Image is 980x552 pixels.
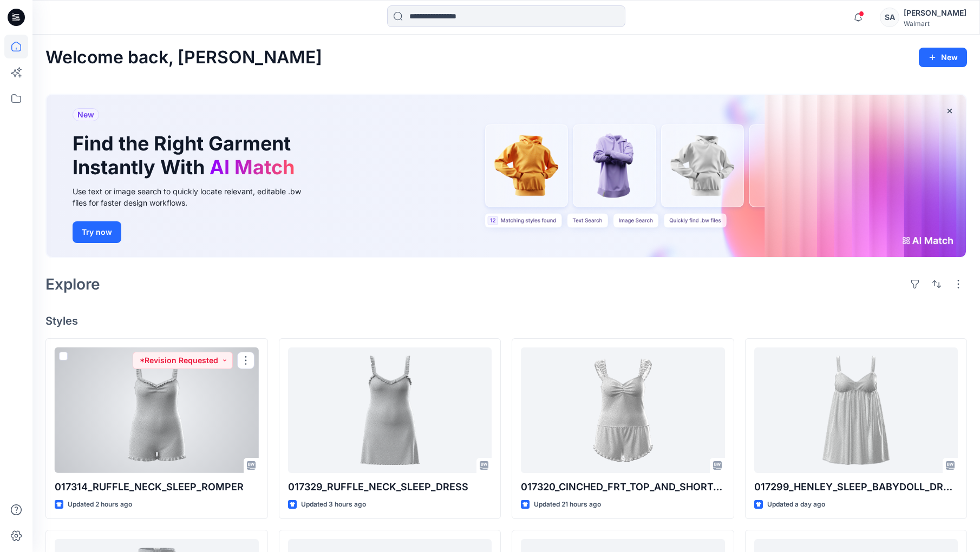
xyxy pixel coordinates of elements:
[904,19,966,28] div: Walmart
[919,48,967,67] button: New
[767,499,825,510] p: Updated a day ago
[880,8,899,27] div: SA
[77,108,94,121] span: New
[45,275,100,293] h2: Explore
[301,499,366,510] p: Updated 3 hours ago
[55,479,259,495] p: 017314_RUFFLE_NECK_SLEEP_ROMPER
[73,186,316,208] div: Use text or image search to quickly locate relevant, editable .bw files for faster design workflows.
[521,347,725,473] a: 017320_CINCHED_FRT_TOP_AND_SHORT_SLEEP_SET
[904,6,966,19] div: [PERSON_NAME]
[754,479,958,495] p: 017299_HENLEY_SLEEP_BABYDOLL_DRESS
[210,155,295,179] span: AI Match
[45,48,322,68] h2: Welcome back, [PERSON_NAME]
[73,221,121,243] button: Try now
[754,347,958,473] a: 017299_HENLEY_SLEEP_BABYDOLL_DRESS
[288,479,492,495] p: 017329_RUFFLE_NECK_SLEEP_DRESS
[73,132,300,179] h1: Find the Right Garment Instantly With
[288,347,492,473] a: 017329_RUFFLE_NECK_SLEEP_DRESS
[45,314,967,327] h4: Styles
[68,499,132,510] p: Updated 2 hours ago
[55,347,259,473] a: 017314_RUFFLE_NECK_SLEEP_ROMPER
[521,479,725,495] p: 017320_CINCHED_FRT_TOP_AND_SHORT_SLEEP_SET
[534,499,601,510] p: Updated 21 hours ago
